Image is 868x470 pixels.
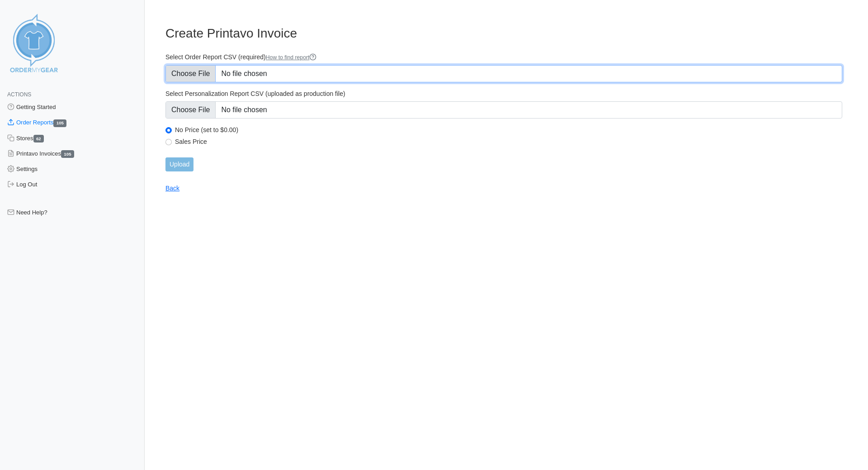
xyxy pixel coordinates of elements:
h3: Create Printavo Invoice [165,26,842,41]
input: Upload [165,157,193,171]
span: 105 [53,119,66,127]
span: Actions [7,91,31,98]
span: 62 [33,135,44,142]
label: Select Order Report CSV (required) [165,53,842,62]
label: Sales Price [175,138,842,146]
label: Select Personalization Report CSV (uploaded as production file) [165,90,842,98]
span: 105 [61,150,74,158]
label: No Price (set to $0.00) [175,126,842,134]
a: How to find report [266,54,317,61]
a: Back [165,185,179,192]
